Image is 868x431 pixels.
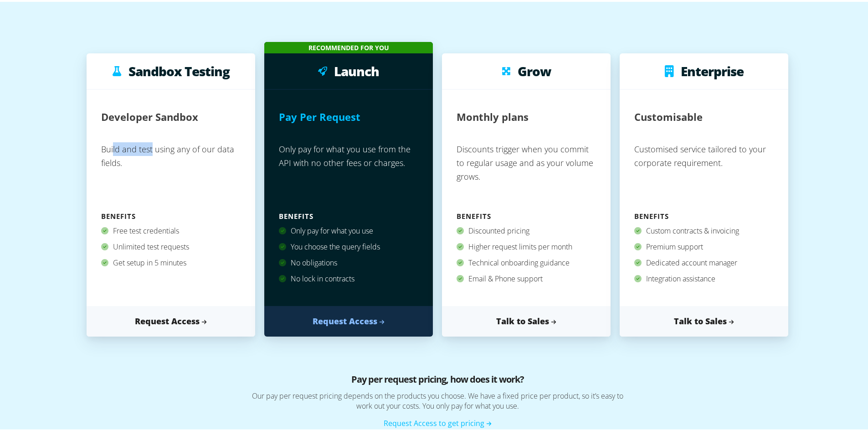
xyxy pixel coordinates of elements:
[334,62,379,76] h3: Launch
[457,137,596,208] p: Discounts trigger when you commit to regular usage and as your volume grows.
[279,269,418,285] div: No lock in contracts
[264,40,433,52] div: Recommended for you
[279,237,418,253] div: You choose the query fields
[187,389,688,416] p: Our pay per request pricing depends on the products you choose. We have a fixed price per product...
[518,62,551,76] h3: Grow
[101,221,241,237] div: Free test credentials
[457,221,596,237] div: Discounted pricing
[279,253,418,269] div: No obligations
[442,304,611,335] a: Talk to Sales
[457,103,529,128] h2: Monthly plans
[279,221,418,237] div: Only pay for what you use
[634,269,774,285] div: Integration assistance
[128,62,230,76] h3: Sandbox Testing
[681,62,744,76] h3: Enterprise
[101,253,241,269] div: Get setup in 5 minutes
[101,103,198,128] h2: Developer Sandbox
[279,137,418,208] p: Only pay for what you use from the API with no other fees or charges.
[634,103,703,128] h2: Customisable
[634,253,774,269] div: Dedicated account manager
[384,416,492,426] a: Request Access to get pricing
[457,237,596,253] div: Higher request limits per month
[101,237,241,253] div: Unlimited test requests
[101,137,241,208] p: Build and test using any of our data fields.
[634,237,774,253] div: Premium support
[187,371,688,389] h3: Pay per request pricing, how does it work?
[620,304,788,335] a: Talk to Sales
[634,137,774,208] p: Customised service tailored to your corporate requirement.
[279,103,360,128] h2: Pay Per Request
[634,221,774,237] div: Custom contracts & invoicing
[87,304,255,335] a: Request Access
[457,269,596,285] div: Email & Phone support
[457,253,596,269] div: Technical onboarding guidance
[264,304,433,335] a: Request Access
